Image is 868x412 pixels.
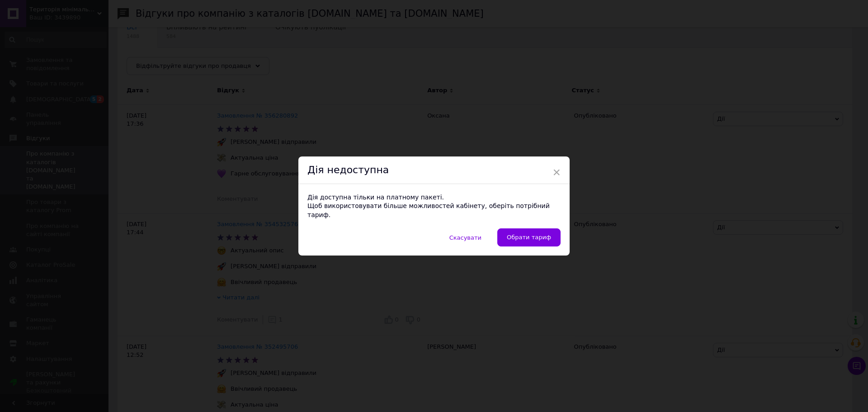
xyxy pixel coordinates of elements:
[440,228,491,246] button: Скасувати
[307,202,561,219] p: Щоб використовувати більше можливостей кабінету, оберіть потрібний тариф.
[507,233,551,242] span: Обрати тариф
[552,165,561,180] span: ×
[449,234,481,241] span: Скасувати
[298,156,570,184] div: Дія недоступна
[497,228,561,246] a: Обрати тариф
[307,193,561,202] p: Дія доступна тільки на платному пакеті.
